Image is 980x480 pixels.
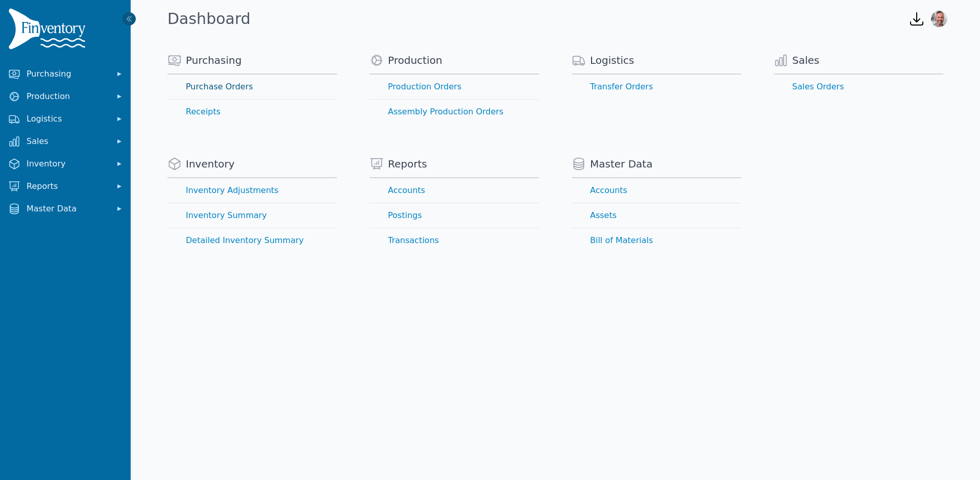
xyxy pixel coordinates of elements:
a: Purchase Orders [167,75,337,99]
button: Inventory [4,154,127,174]
a: Postings [370,203,539,228]
span: Reports [27,180,108,193]
a: Receipts [167,100,337,124]
span: Inventory [27,158,108,170]
span: Reports [388,157,427,171]
a: Inventory Summary [167,203,337,228]
button: Purchasing [4,64,127,84]
span: Master Data [27,203,108,215]
button: Logistics [4,109,127,129]
button: Production [4,86,127,107]
button: Sales [4,131,127,152]
a: Accounts [370,178,539,203]
span: Production [27,90,108,103]
span: Logistics [590,53,634,67]
span: Production [388,53,442,67]
a: Production Orders [370,75,539,99]
span: Sales [27,135,108,148]
a: Transfer Orders [572,75,741,99]
a: Assembly Production Orders [370,100,539,124]
a: Detailed Inventory Summary [167,228,337,253]
span: Purchasing [186,53,241,67]
a: Sales Orders [774,75,943,99]
a: Bill of Materials [572,228,741,253]
h1: Dashboard [167,10,251,28]
span: Sales [792,53,819,67]
a: Assets [572,203,741,228]
a: Transactions [370,228,539,253]
button: Reports [4,176,127,197]
span: Master Data [590,157,652,171]
a: Accounts [572,178,741,203]
span: Purchasing [27,68,108,80]
img: Finventory [8,8,90,54]
a: Inventory Adjustments [167,178,337,203]
button: Master Data [4,199,127,219]
span: Inventory [186,157,235,171]
span: Logistics [27,113,108,125]
img: Bogdan Packo [931,11,947,27]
